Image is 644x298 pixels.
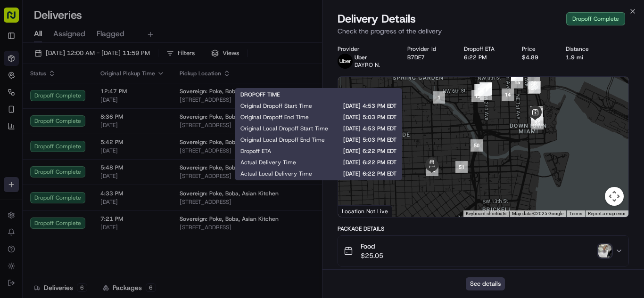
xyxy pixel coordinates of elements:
div: 13 [471,90,484,102]
div: 15 [511,76,523,89]
button: Start new chat [160,93,172,104]
button: Food$25.05photo_proof_of_delivery image [338,236,628,266]
div: Package Details [338,225,629,233]
div: 30 [528,77,540,89]
span: [DATE] 5:03 PM EDT [324,113,396,121]
span: $25.05 [361,251,383,260]
span: [DATE] 6:22 PM EDT [286,147,396,155]
span: [DATE] 4:53 PM EDT [343,125,396,132]
span: Dropoff ETA [240,147,271,155]
span: [DATE] 6:22 PM EDT [327,170,396,177]
div: Start new chat [32,90,155,99]
span: Map data ©2025 Google [512,211,563,216]
p: Uber [355,54,380,61]
span: API Documentation [89,137,151,146]
a: Powered byPylon [66,159,114,167]
span: Delivery Details [338,11,416,26]
span: Original Dropoff End Time [240,113,309,121]
span: [DATE] 4:53 PM EDT [327,102,396,110]
div: 51 [455,161,468,173]
div: Distance [566,45,601,53]
span: Pylon [94,160,114,167]
span: Knowledge Base [19,137,72,146]
a: 📗Knowledge Base [6,133,76,150]
div: 💻 [80,137,87,145]
div: We're available if you need us! [32,99,119,107]
div: $4.89 [522,54,551,61]
div: 50 [471,139,483,152]
span: Original Dropoff Start Time [240,102,312,110]
button: B7DE7 [407,54,425,61]
div: 7 [479,82,492,94]
a: Terms (opens in new tab) [569,211,582,216]
span: [DATE] 6:22 PM EDT [311,159,396,166]
span: Actual Local Delivery Time [240,170,312,177]
div: Dropoff ETA [464,45,507,53]
p: Check the progress of the delivery [338,26,629,36]
button: Keyboard shortcuts [466,210,506,217]
div: Price [522,45,551,53]
img: uber-new-logo.jpeg [338,54,353,69]
span: DROPOFF TIME [240,91,280,98]
button: See details [466,277,505,290]
span: Original Local Dropoff End Time [240,136,325,144]
div: 12 [474,84,486,96]
div: 6:22 PM [464,54,507,61]
span: [DATE] 5:03 PM EDT [340,136,396,144]
div: Location Not Live [338,205,392,217]
input: Got a question? Start typing here... [25,61,170,71]
a: Open this area in Google Maps (opens a new window) [340,205,372,217]
div: 📗 [9,137,17,145]
span: Original Local Dropoff Start Time [240,125,328,132]
a: 💻API Documentation [76,133,155,150]
span: DAYRO N. [355,61,380,69]
div: Provider [338,45,392,53]
img: Nash [9,9,28,28]
img: 1736555255976-a54dd68f-1ca7-489b-9aae-adbdc363a1c4 [9,90,26,107]
img: photo_proof_of_delivery image [598,244,611,258]
p: Welcome 👋 [9,38,172,53]
div: Provider Id [407,45,448,53]
a: Report a map error [588,211,626,216]
div: 1.9 mi [566,54,601,61]
span: Food [361,242,383,251]
span: Actual Delivery Time [240,159,296,166]
div: 1 [433,91,445,104]
div: 10 [480,83,492,95]
div: 14 [502,89,514,101]
button: Map camera controls [605,187,624,206]
img: Google [340,205,372,217]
